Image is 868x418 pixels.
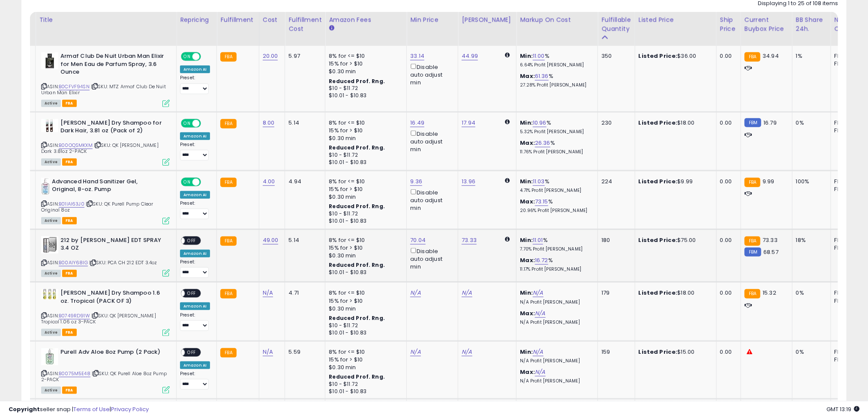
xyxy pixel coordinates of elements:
[826,405,859,413] span: 2025-10-13 13:19 GMT
[329,218,400,225] div: $10.01 - $10.83
[62,158,77,166] span: FBA
[41,200,153,213] span: | SKU: QK Purell Pump Clear Original 8oz
[410,188,451,212] div: Disable auto adjust min
[520,197,535,206] b: Max:
[520,139,535,147] b: Max:
[288,348,318,356] div: 5.59
[263,236,279,245] a: 49.00
[533,177,545,186] a: 11.03
[835,297,863,305] div: FBM: 0
[288,52,318,60] div: 5.97
[59,312,90,319] a: B0749RD91W
[60,52,165,78] b: Armaf Club De Nuit Urban Man Elixir for Men Eau de Parfum Spray, 3.6 Ounce
[745,118,761,127] small: FBM
[288,178,318,185] div: 4.94
[410,236,426,245] a: 70.04
[329,159,400,166] div: $10.01 - $10.83
[520,72,591,88] div: %
[520,299,591,305] p: N/A Profit [PERSON_NAME]
[89,259,157,266] span: | SKU: PCA CH 212 EDT 3.4oz
[520,188,591,194] p: 4.71% Profit [PERSON_NAME]
[41,119,58,132] img: 31-N2n7lWDL._SL40_.jpg
[835,60,863,68] div: FBM: 15
[329,15,403,24] div: Amazon Fees
[329,152,400,159] div: $10 - $11.72
[62,217,77,224] span: FBA
[520,177,533,185] b: Min:
[520,178,591,194] div: %
[601,236,628,244] div: 180
[505,52,510,58] i: Calculated using Dynamic Max Price.
[835,185,863,193] div: FBM: 10
[180,250,210,257] div: Amazon AI
[329,244,400,252] div: 15% for > $10
[41,119,170,165] div: ASIN:
[639,177,678,185] b: Listed Price:
[410,348,420,356] a: N/A
[763,119,777,127] span: 16.79
[220,289,236,299] small: FBA
[185,290,198,297] span: OFF
[329,373,385,380] b: Reduced Prof. Rng.
[639,52,710,60] div: $36.00
[329,68,400,75] div: $0.30 min
[796,15,827,33] div: BB Share 24h.
[520,236,591,252] div: %
[520,378,591,384] p: N/A Profit [PERSON_NAME]
[41,83,166,96] span: | SKU: MTZ Armaf Club De Nuit Urban Man Elixir
[835,289,863,297] div: FBA: 3
[59,370,90,377] a: B0075M5E48
[59,259,88,266] a: B00AIY68IG
[329,269,400,276] div: $10.01 - $10.83
[763,52,779,60] span: 34.94
[535,139,550,147] a: 26.36
[329,329,400,337] div: $10.01 - $10.83
[520,119,591,135] div: %
[41,100,61,107] span: All listings currently available for purchase on Amazon
[520,198,591,214] div: %
[535,309,545,318] a: N/A
[410,62,451,87] div: Disable auto adjust min
[410,52,424,60] a: 33.14
[329,364,400,371] div: $0.30 min
[639,119,710,127] div: $18.00
[41,236,170,276] div: ASIN:
[220,348,236,358] small: FBA
[329,185,400,193] div: 15% for > $10
[520,246,591,252] p: 7.70% Profit [PERSON_NAME]
[505,178,510,183] i: Calculated using Dynamic Max Price.
[41,329,61,336] span: All listings currently available for purchase on Amazon
[41,348,58,365] img: 517SLqwsPGL._SL40_.jpg
[41,158,61,166] span: All listings currently available for purchase on Amazon
[329,348,400,356] div: 8% for <= $10
[182,178,192,185] span: ON
[263,119,275,127] a: 8.00
[535,197,548,206] a: 73.15
[745,178,760,187] small: FBA
[520,257,591,272] div: %
[520,236,533,244] b: Min:
[462,236,477,245] a: 73.33
[60,236,165,254] b: 212 by [PERSON_NAME] EDT SPRAY 3.4 OZ
[329,356,400,364] div: 15% for > $10
[180,75,210,94] div: Preset:
[533,119,547,127] a: 10.96
[520,289,533,297] b: Min:
[288,236,318,244] div: 5.14
[533,236,543,245] a: 11.01
[59,142,93,149] a: B00OQSMKXM
[462,177,475,186] a: 13.96
[462,119,475,127] a: 17.94
[520,82,591,88] p: 27.28% Profit [PERSON_NAME]
[639,236,710,244] div: $75.00
[745,248,761,257] small: FBM
[288,15,321,33] div: Fulfillment Cost
[720,15,737,33] div: Ship Price
[220,15,255,24] div: Fulfillment
[60,119,165,137] b: [PERSON_NAME] Dry Shampoo for Dark Hair, 3.81 oz (Pack of 2)
[520,52,591,68] div: %
[533,348,543,356] a: N/A
[745,236,760,246] small: FBA
[263,15,282,24] div: Cost
[111,405,149,413] a: Privacy Policy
